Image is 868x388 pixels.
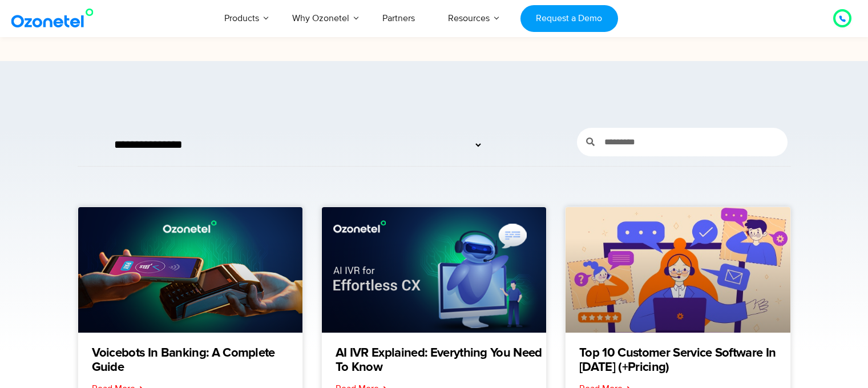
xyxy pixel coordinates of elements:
[520,5,618,32] a: Request a Demo
[336,346,546,375] a: AI IVR Explained: Everything You Need to Know
[92,346,302,375] a: Voicebots in Banking: A Complete Guide
[579,346,790,375] a: Top 10 Customer Service Software in [DATE] (+Pricing)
